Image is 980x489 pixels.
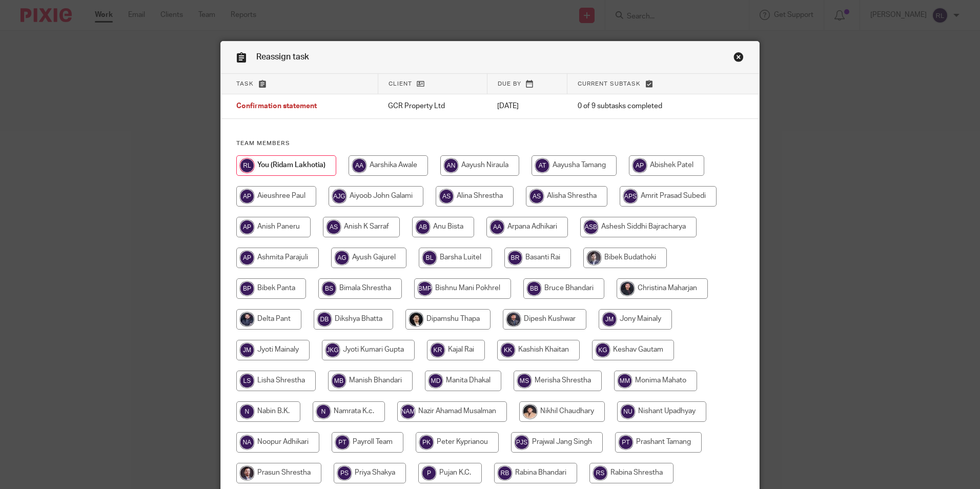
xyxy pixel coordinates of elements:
td: 0 of 9 subtasks completed [567,94,716,119]
span: Current subtask [578,81,641,87]
a: Close this dialog window [733,52,744,66]
h4: Team members [236,139,744,148]
span: Reassign task [256,53,309,61]
p: [DATE] [497,101,557,111]
p: GCR Property Ltd [388,101,477,111]
span: Confirmation statement [236,103,317,110]
span: Due by [498,81,521,87]
span: Task [236,81,254,87]
span: Client [389,81,412,87]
